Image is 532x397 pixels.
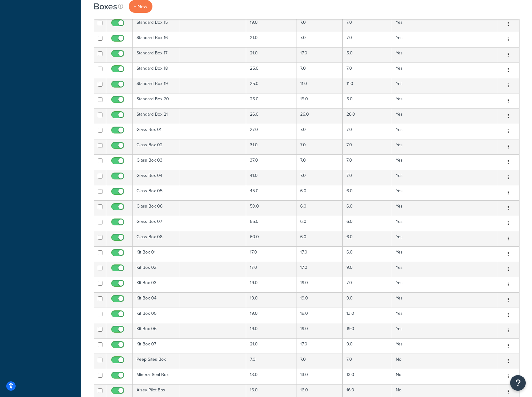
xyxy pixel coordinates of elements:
[296,124,343,139] td: 7.0
[343,246,392,262] td: 6.0
[133,246,179,262] td: Kit Box 01
[246,63,296,78] td: 25.0
[246,369,296,384] td: 13.0
[343,154,392,170] td: 7.0
[343,124,392,139] td: 7.0
[296,139,343,154] td: 7.0
[392,246,497,262] td: Yes
[133,338,179,354] td: Kit Box 07
[296,200,343,216] td: 6.0
[392,200,497,216] td: Yes
[392,170,497,185] td: Yes
[246,170,296,185] td: 41.0
[296,231,343,246] td: 6.0
[133,63,179,78] td: Standard Box 18
[133,369,179,384] td: Mineral Seal Box
[392,63,497,78] td: Yes
[133,139,179,154] td: Glass Box 02
[296,338,343,354] td: 17.0
[133,32,179,47] td: Standard Box 16
[296,17,343,32] td: 7.0
[246,17,296,32] td: 19.0
[296,277,343,292] td: 19.0
[246,216,296,231] td: 55.0
[246,185,296,200] td: 45.0
[392,338,497,354] td: Yes
[296,47,343,63] td: 17.0
[296,323,343,338] td: 19.0
[296,308,343,323] td: 19.0
[343,170,392,185] td: 7.0
[296,63,343,78] td: 7.0
[246,354,296,369] td: 7.0
[392,354,497,369] td: No
[246,246,296,262] td: 17.0
[343,17,392,32] td: 7.0
[133,323,179,338] td: Kit Box 06
[392,308,497,323] td: Yes
[343,231,392,246] td: 6.0
[296,246,343,262] td: 17.0
[392,139,497,154] td: Yes
[246,47,296,63] td: 21.0
[296,369,343,384] td: 13.0
[296,93,343,108] td: 19.0
[246,308,296,323] td: 19.0
[246,323,296,338] td: 19.0
[392,108,497,124] td: Yes
[392,78,497,93] td: Yes
[392,185,497,200] td: Yes
[296,292,343,308] td: 19.0
[343,216,392,231] td: 6.0
[392,292,497,308] td: Yes
[246,32,296,47] td: 21.0
[133,154,179,170] td: Glass Box 03
[94,0,117,13] h1: Boxes
[296,108,343,124] td: 26.0
[133,308,179,323] td: Kit Box 05
[246,78,296,93] td: 25.0
[343,32,392,47] td: 7.0
[246,124,296,139] td: 27.0
[392,32,497,47] td: Yes
[296,185,343,200] td: 6.0
[343,63,392,78] td: 7.0
[343,78,392,93] td: 11.0
[133,185,179,200] td: Glass Box 05
[296,216,343,231] td: 6.0
[343,338,392,354] td: 9.0
[392,216,497,231] td: Yes
[133,231,179,246] td: Glass Box 08
[392,47,497,63] td: Yes
[343,323,392,338] td: 19.0
[246,108,296,124] td: 26.0
[392,369,497,384] td: No
[392,154,497,170] td: Yes
[392,262,497,277] td: Yes
[133,170,179,185] td: Glass Box 04
[343,185,392,200] td: 6.0
[246,200,296,216] td: 50.0
[133,200,179,216] td: Glass Box 06
[246,292,296,308] td: 19.0
[343,262,392,277] td: 9.0
[133,78,179,93] td: Standard Box 19
[133,47,179,63] td: Standard Box 17
[246,338,296,354] td: 21.0
[133,354,179,369] td: Peep Sites Box
[343,139,392,154] td: 7.0
[343,308,392,323] td: 13.0
[133,292,179,308] td: Kit Box 04
[133,277,179,292] td: Kit Box 03
[296,32,343,47] td: 7.0
[246,262,296,277] td: 17.0
[392,277,497,292] td: Yes
[343,47,392,63] td: 5.0
[343,292,392,308] td: 9.0
[343,354,392,369] td: 7.0
[133,108,179,124] td: Standard Box 21
[133,17,179,32] td: Standard Box 15
[392,323,497,338] td: Yes
[134,3,147,10] span: + New
[133,124,179,139] td: Glass Box 01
